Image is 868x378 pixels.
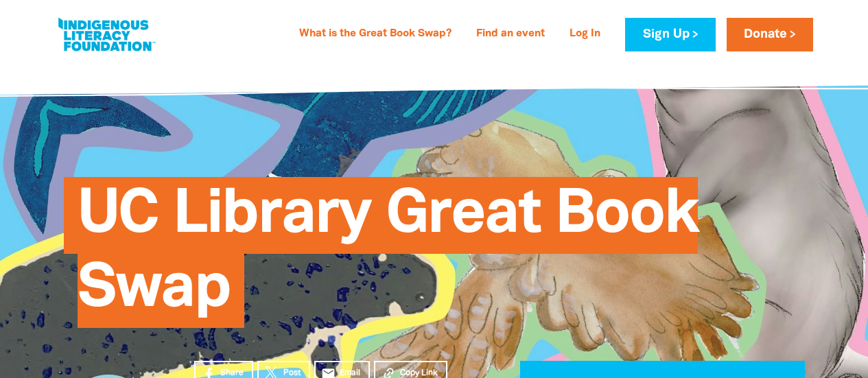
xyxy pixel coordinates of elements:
a: What is the Great Book Swap? [291,23,460,45]
a: Donate [727,18,813,51]
a: Find an event [468,23,553,45]
a: Log In [561,23,609,45]
span: UC Library Great Book Swap [78,187,699,328]
a: Sign Up [625,18,715,51]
